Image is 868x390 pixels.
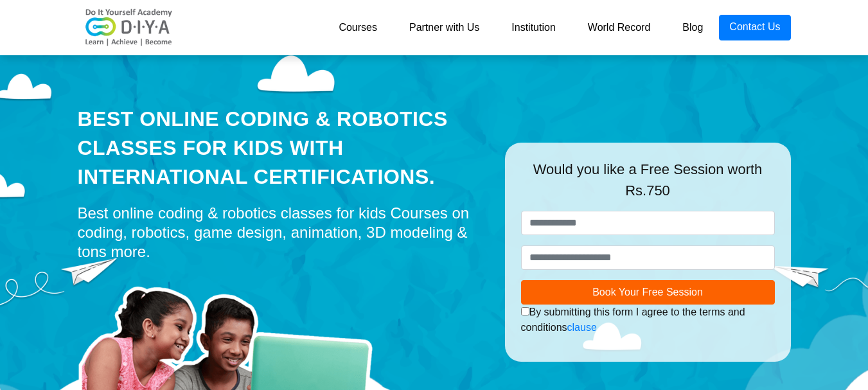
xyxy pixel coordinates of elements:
[78,204,486,261] div: Best online coding & robotics classes for kids Courses on coding, robotics, game design, animatio...
[567,322,597,333] a: clause
[521,159,775,211] div: Would you like a Free Session worth Rs.750
[521,280,775,305] button: Book Your Free Session
[323,15,393,40] a: Courses
[521,305,775,335] div: By submitting this form I agree to the terms and conditions
[393,15,495,40] a: Partner with Us
[592,287,703,297] span: Book Your Free Session
[78,105,486,191] div: Best Online Coding & Robotics Classes for kids with International Certifications.
[666,15,719,40] a: Blog
[78,8,181,47] img: logo-v2.png
[495,15,571,40] a: Institution
[572,15,667,40] a: World Record
[719,15,790,40] a: Contact Us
